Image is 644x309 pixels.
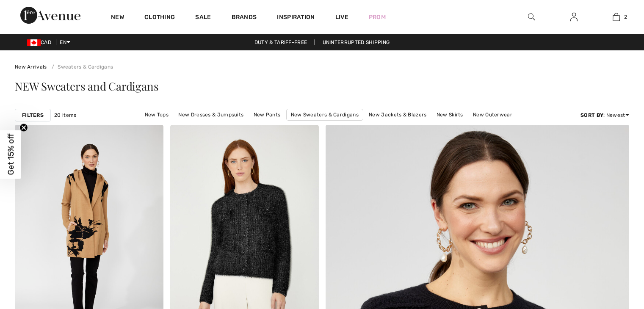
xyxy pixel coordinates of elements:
[432,109,467,120] a: New Skirts
[48,64,113,70] a: Sweaters & Cardigans
[195,14,211,22] a: Sale
[174,109,248,120] a: New Dresses & Jumpsuits
[15,64,47,70] a: New Arrivals
[469,109,517,120] a: New Outerwear
[335,13,348,22] a: Live
[141,109,173,120] a: New Tops
[570,12,578,22] img: My Info
[528,12,535,22] img: search the website
[580,111,629,119] div: : Newest
[15,79,158,94] span: NEW Sweaters and Cardigans
[232,14,257,22] a: Brands
[111,14,124,22] a: New
[20,7,80,24] img: 1ère Avenue
[144,14,175,22] a: Clothing
[624,13,627,21] span: 2
[27,39,55,45] span: CAD
[27,39,41,46] img: Canadian Dollar
[595,12,637,22] a: 2
[6,134,16,175] span: Get 15% off
[277,14,315,22] span: Inspiration
[54,111,76,119] span: 20 items
[365,109,431,120] a: New Jackets & Blazers
[249,109,285,120] a: New Pants
[564,12,584,22] a: Sign In
[286,109,363,121] a: New Sweaters & Cardigans
[22,111,44,119] strong: Filters
[60,39,70,45] span: EN
[590,246,636,267] iframe: Opens a widget where you can find more information
[580,112,603,118] strong: Sort By
[19,124,28,132] button: Close teaser
[613,12,620,22] img: My Bag
[369,13,386,22] a: Prom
